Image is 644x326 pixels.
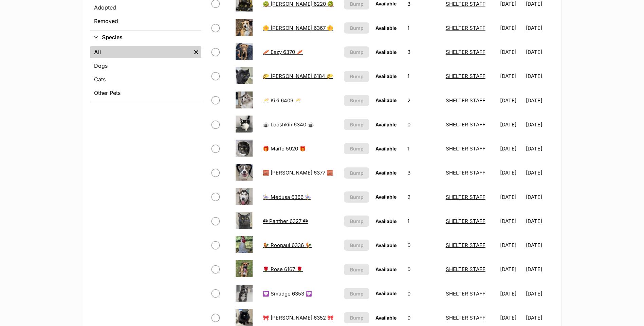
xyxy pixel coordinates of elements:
a: SHELTER STAFF [446,314,485,321]
span: Bump [350,218,364,225]
span: Available [375,170,397,176]
span: Bump [350,290,364,297]
td: [DATE] [526,137,554,160]
button: Bump [344,119,369,130]
div: Species [90,45,201,102]
span: Bump [350,169,364,177]
a: SHELTER STAFF [446,49,485,55]
td: [DATE] [497,185,525,209]
span: Available [375,122,397,127]
a: SHELTER STAFF [446,1,485,7]
span: Bump [350,314,364,321]
td: [DATE] [526,282,554,305]
td: [DATE] [497,209,525,233]
td: [DATE] [526,161,554,184]
a: 🌹 Rose 6167 🌹 [263,266,303,272]
td: [DATE] [526,185,554,209]
button: Bump [344,216,369,227]
td: [DATE] [497,113,525,136]
a: SHELTER STAFF [446,97,485,104]
button: Bump [344,46,369,58]
a: 💟 Smudge 6353 💟 [263,290,312,297]
a: 🎀 [PERSON_NAME] 6352 🎀 [263,314,334,321]
span: Available [375,242,397,248]
span: Bump [350,24,364,32]
span: Bump [350,48,364,56]
td: 0 [405,233,442,257]
td: 3 [405,161,442,184]
td: 1 [405,16,442,40]
a: SHELTER STAFF [446,290,485,297]
td: 1 [405,137,442,160]
td: [DATE] [526,258,554,281]
td: [DATE] [526,40,554,64]
a: 🧱 [PERSON_NAME] 6377 🧱 [263,169,333,176]
a: 🎁 Marlo 5920 🎁 [263,145,306,152]
td: [DATE] [526,89,554,112]
button: Bump [344,95,369,106]
span: Available [375,315,397,321]
span: Available [375,194,397,200]
span: Bump [350,97,364,104]
button: Species [90,33,201,42]
td: 2 [405,89,442,112]
button: Bump [344,71,369,82]
button: Bump [344,167,369,179]
span: Available [375,49,397,55]
td: 2 [405,185,442,209]
a: SHELTER STAFF [446,145,485,152]
td: 0 [405,258,442,281]
a: All [90,46,191,58]
button: Bump [344,312,369,323]
a: Other Pets [90,87,201,99]
td: 1 [405,209,442,233]
a: Cats [90,73,201,85]
a: 🍙 Looshkin 6340 🍙 [263,121,314,128]
td: [DATE] [497,282,525,305]
a: 🕶 Panther 6327 🕶 [263,218,308,224]
span: Available [375,97,397,103]
td: [DATE] [497,137,525,160]
a: Dogs [90,60,201,72]
a: SHELTER STAFF [446,194,485,200]
span: Bump [350,121,364,128]
td: [DATE] [526,16,554,40]
a: Remove filter [191,46,201,58]
a: SHELTER STAFF [446,218,485,224]
td: [DATE] [526,209,554,233]
span: Available [375,218,397,224]
span: Available [375,290,397,296]
td: 1 [405,64,442,88]
a: 🥓 Eazy 6370 🥓 [263,49,303,55]
button: Bump [344,22,369,34]
span: Bump [350,73,364,80]
span: Bump [350,242,364,249]
button: Bump [344,143,369,154]
td: [DATE] [497,89,525,112]
a: 🎠 Medusa 6366 🎠 [263,194,311,200]
a: SHELTER STAFF [446,73,485,79]
span: Bump [350,266,364,273]
a: SHELTER STAFF [446,121,485,128]
span: Bump [350,193,364,201]
td: [DATE] [497,161,525,184]
td: 0 [405,113,442,136]
a: SHELTER STAFF [446,25,485,31]
a: 🌮 [PERSON_NAME] 6184 🌮 [263,73,333,79]
a: Adopted [90,1,201,14]
a: 🐓 Roopaul 6336 🐓 [263,242,312,248]
td: 0 [405,282,442,305]
span: Available [375,25,397,31]
a: 🥝 [PERSON_NAME] 6220 🥝 [263,1,334,7]
span: Bump [350,145,364,152]
td: [DATE] [497,40,525,64]
button: Bump [344,288,369,299]
td: [DATE] [526,113,554,136]
button: Bump [344,240,369,251]
span: Bump [350,0,364,7]
span: Available [375,1,397,6]
a: 🥂 Kiki 6409 🥂 [263,97,301,104]
a: 🌼 [PERSON_NAME] 6367 🌼 [263,25,333,31]
a: SHELTER STAFF [446,242,485,248]
td: [DATE] [497,233,525,257]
